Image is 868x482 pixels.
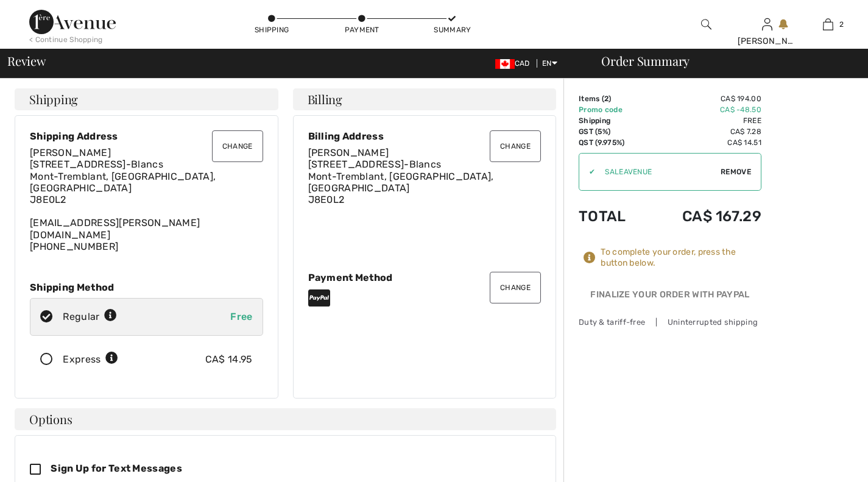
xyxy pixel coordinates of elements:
[647,137,761,148] td: CA$ 14.51
[434,24,470,35] div: Summary
[647,115,761,126] td: Free
[647,93,761,104] td: CA$ 194.00
[647,126,761,137] td: CA$ 7.28
[579,316,761,328] div: Duty & tariff-free | Uninterrupted shipping
[7,55,46,67] span: Review
[579,288,761,307] div: Finalize Your Order with PayPal
[490,130,541,162] button: Change
[579,196,647,237] td: Total
[29,10,116,34] img: 1ère Avenue
[579,104,647,115] td: Promo code
[579,137,647,148] td: QST (9.975%)
[230,311,252,322] span: Free
[701,17,711,32] img: search the website
[721,166,751,177] span: Remove
[579,126,647,137] td: GST (5%)
[253,24,290,35] div: Shipping
[308,272,542,283] div: Payment Method
[738,35,797,48] div: [PERSON_NAME]
[205,352,253,367] div: CA$ 14.95
[30,282,263,293] div: Shipping Method
[595,154,721,190] input: Promo code
[839,19,844,30] span: 2
[579,115,647,126] td: Shipping
[647,104,761,115] td: CA$ -48.50
[212,130,263,162] button: Change
[579,166,595,177] div: ✔
[63,352,118,367] div: Express
[30,130,263,142] div: Shipping Address
[30,158,216,205] span: [STREET_ADDRESS]-Blancs Mont-Tremblant, [GEOGRAPHIC_DATA], [GEOGRAPHIC_DATA] J8E0L2
[344,24,380,35] div: Payment
[51,463,182,474] span: Sign Up for Text Messages
[495,59,515,69] img: Canadian Dollar
[490,272,541,303] button: Change
[308,130,542,142] div: Billing Address
[63,310,117,324] div: Regular
[604,94,609,103] span: 2
[647,196,761,237] td: CA$ 167.29
[30,147,111,158] span: [PERSON_NAME]
[798,17,858,32] a: 2
[762,17,772,32] img: My Info
[579,93,647,104] td: Items ( )
[762,18,772,30] a: Sign In
[29,93,78,105] span: Shipping
[587,55,861,67] div: Order Summary
[30,147,263,252] div: [EMAIL_ADDRESS][PERSON_NAME][DOMAIN_NAME] [PHONE_NUMBER]
[601,247,761,269] div: To complete your order, press the button below.
[308,158,494,205] span: [STREET_ADDRESS]-Blancs Mont-Tremblant, [GEOGRAPHIC_DATA], [GEOGRAPHIC_DATA] J8E0L2
[542,59,557,68] span: EN
[29,34,103,45] div: < Continue Shopping
[495,59,535,68] span: CAD
[15,408,556,430] h4: Options
[308,147,389,158] span: [PERSON_NAME]
[308,93,342,105] span: Billing
[823,17,833,32] img: My Bag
